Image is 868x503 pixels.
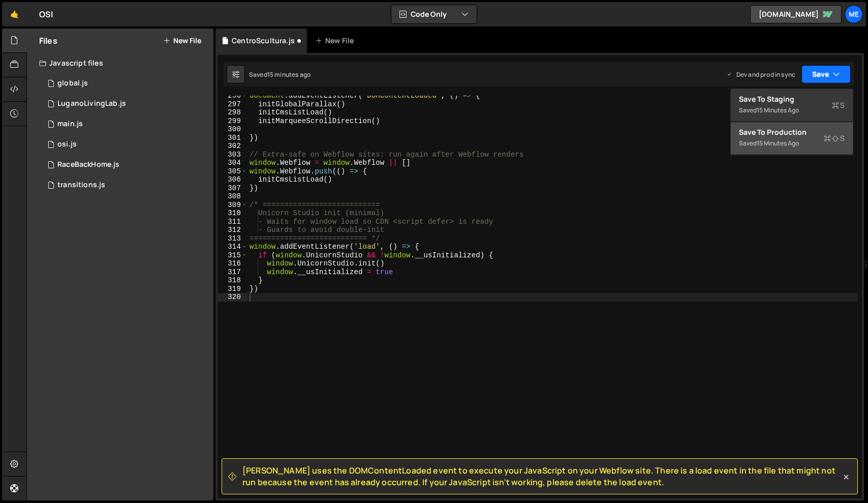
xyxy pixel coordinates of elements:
div: 13341/38761.js [39,114,213,134]
span: S [832,100,845,110]
div: global.js [57,79,88,88]
div: 317 [218,268,247,277]
button: Save to ProductionS Saved15 minutes ago [731,122,853,155]
div: 303 [218,151,247,159]
div: Save to Production [739,127,845,137]
div: 320 [218,293,247,302]
div: osi.js [57,140,77,149]
div: Saved [249,70,311,79]
div: New File [315,36,358,46]
div: 311 [218,218,247,226]
div: 314 [218,243,247,251]
div: 13341/44702.js [39,134,213,155]
div: 299 [218,117,247,126]
div: 306 [218,175,247,184]
div: LuganoLivingLab.js [57,99,126,108]
div: 302 [218,142,247,151]
div: 313 [218,234,247,243]
span: [PERSON_NAME] uses the DOMContentLoaded event to execute your JavaScript on your Webflow site. Th... [242,465,841,488]
div: 307 [218,184,247,193]
a: [DOMAIN_NAME] [750,5,842,23]
div: Save to Staging [739,94,845,104]
div: 15 minutes ago [757,106,799,114]
button: Code Only [391,5,477,23]
div: Saved [739,104,845,116]
span: S [824,133,845,143]
div: Javascript files [27,53,213,73]
div: 15 minutes ago [757,139,799,147]
div: 319 [218,285,247,293]
div: CentroScultura.js [232,36,295,46]
div: 300 [218,125,247,134]
div: 298 [218,108,247,117]
div: Dev and prod in sync [726,70,795,79]
div: 13341/42117.js [39,155,213,175]
div: 13341/38831.js [39,175,213,195]
div: 309 [218,201,247,210]
div: 318 [218,276,247,285]
div: 13341/42528.js [39,94,213,114]
div: main.js [57,120,83,129]
div: 315 [218,251,247,260]
a: Me [845,5,863,23]
div: 316 [218,259,247,268]
div: OSI [39,8,53,20]
div: 305 [218,167,247,176]
div: 310 [218,209,247,218]
div: Saved [739,137,845,150]
button: Save to StagingS Saved15 minutes ago [731,89,853,122]
div: 308 [218,192,247,201]
button: Save [801,65,851,83]
div: 304 [218,159,247,167]
div: 312 [218,226,247,234]
a: 🤙 [2,2,27,26]
div: 297 [218,100,247,109]
button: New File [163,37,201,45]
div: 13341/33269.js [39,73,213,94]
h2: Files [39,35,57,46]
div: transitions.js [57,181,105,190]
div: RaceBackHome.js [57,160,119,169]
div: 296 [218,92,247,100]
div: 15 minutes ago [267,70,311,79]
div: 301 [218,134,247,142]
